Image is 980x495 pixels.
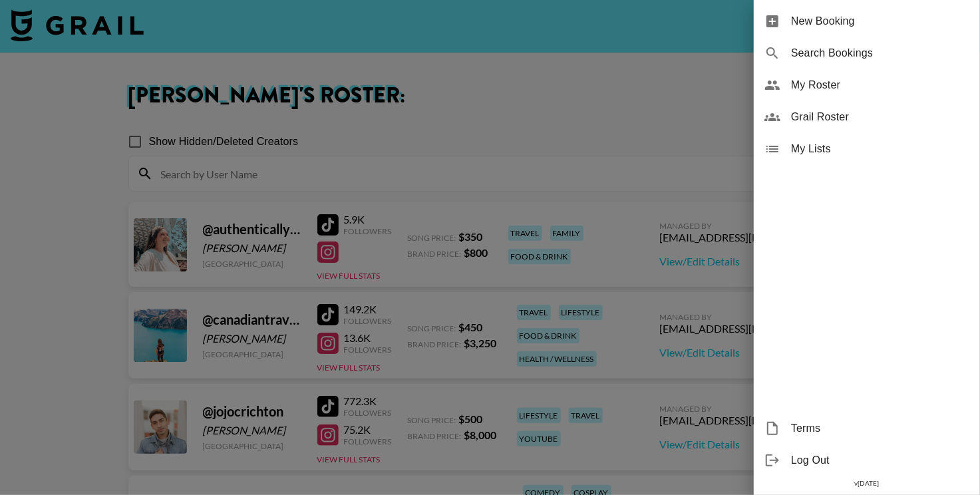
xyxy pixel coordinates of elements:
[791,109,969,125] span: Grail Roster
[791,13,969,29] span: New Booking
[754,133,980,165] div: My Lists
[791,420,969,436] span: Terms
[791,141,969,157] span: My Lists
[754,5,980,37] div: New Booking
[754,101,980,133] div: Grail Roster
[754,37,980,69] div: Search Bookings
[791,45,969,61] span: Search Bookings
[754,444,980,476] div: Log Out
[754,69,980,101] div: My Roster
[791,77,969,93] span: My Roster
[754,412,980,444] div: Terms
[754,476,980,490] div: v [DATE]
[791,452,969,468] span: Log Out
